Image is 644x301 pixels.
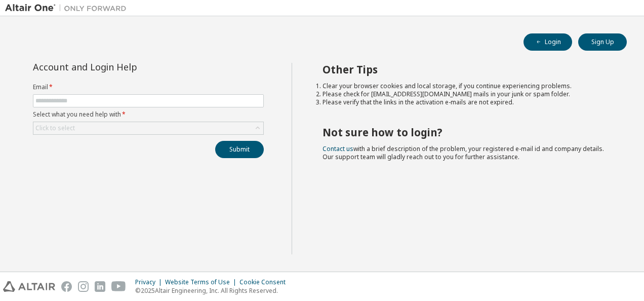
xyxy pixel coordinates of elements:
button: Sign Up [578,33,627,51]
h2: Other Tips [323,63,609,76]
img: youtube.svg [111,281,126,292]
div: Account and Login Help [33,63,218,71]
div: Website Terms of Use [165,278,239,286]
button: Login [524,33,572,51]
img: linkedin.svg [95,281,105,292]
div: Click to select [35,124,75,132]
a: Contact us [323,144,353,153]
label: Select what you need help with [33,110,264,119]
img: Altair One [5,3,132,13]
label: Email [33,83,264,91]
p: © 2025 Altair Engineering, Inc. All Rights Reserved. [135,286,292,295]
span: with a brief description of the problem, your registered e-mail id and company details. Our suppo... [323,144,604,161]
div: Click to select [33,122,263,134]
button: Submit [215,141,264,158]
img: altair_logo.svg [3,281,55,292]
li: Clear your browser cookies and local storage, if you continue experiencing problems. [323,82,609,90]
div: Privacy [135,278,165,286]
li: Please check for [EMAIL_ADDRESS][DOMAIN_NAME] mails in your junk or spam folder. [323,90,609,98]
div: Cookie Consent [239,278,292,286]
img: facebook.svg [61,281,72,292]
li: Please verify that the links in the activation e-mails are not expired. [323,98,609,106]
h2: Not sure how to login? [323,126,609,139]
img: instagram.svg [78,281,89,292]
